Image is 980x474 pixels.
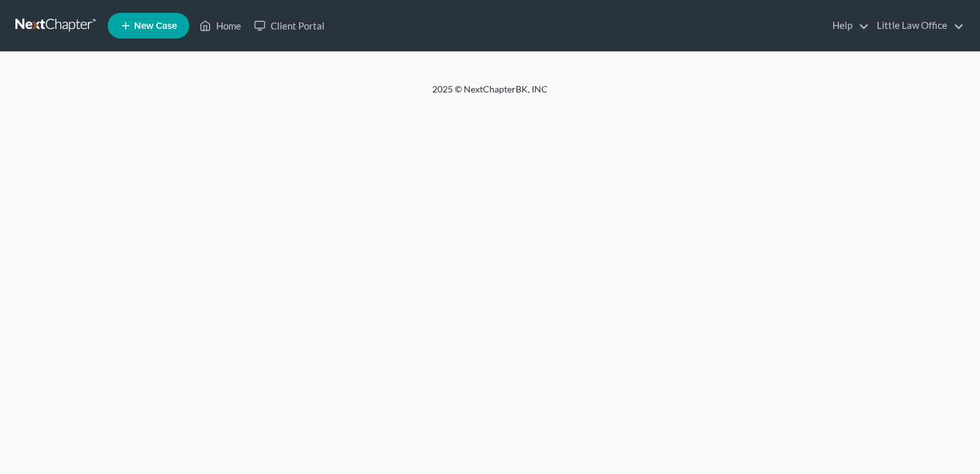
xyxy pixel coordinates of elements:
a: Help [826,14,869,37]
new-legal-case-button: New Case [108,13,189,39]
a: Little Law Office [870,14,964,37]
a: Home [193,14,248,37]
div: 2025 © NextChapterBK, INC [124,83,856,106]
a: Client Portal [248,14,331,37]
